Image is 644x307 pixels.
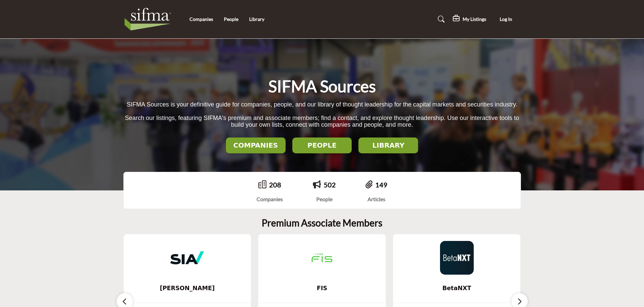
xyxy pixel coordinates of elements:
[123,6,176,33] img: Site Logo
[124,279,251,297] a: [PERSON_NAME]
[440,241,474,275] img: BetaNXT
[403,284,510,293] span: BetaNXT
[360,141,416,149] h2: LIBRARY
[262,217,382,229] h2: Premium Associate Members
[491,13,521,26] button: Log In
[292,137,352,153] button: PEOPLE
[268,284,376,293] span: FIS
[431,14,449,25] a: Search
[226,137,286,153] button: COMPANIES
[125,115,519,128] span: Search our listings, featuring SIFMA's premium and associate members; find a contact, and explore...
[358,137,418,153] button: LIBRARY
[294,141,350,149] h2: PEOPLE
[127,101,517,108] span: SIFMA Sources is your definitive guide for companies, people, and our library of thought leadersh...
[189,16,213,22] a: Companies
[313,195,336,203] div: People
[365,195,387,203] div: Articles
[393,279,521,297] a: BetaNXT
[375,181,387,189] a: 149
[500,16,512,22] span: Log In
[403,279,510,297] b: BetaNXT
[453,15,486,23] div: My Listings
[170,241,204,275] img: Sia
[324,181,336,189] a: 502
[134,284,241,293] span: [PERSON_NAME]
[269,181,281,189] a: 208
[463,16,486,22] h5: My Listings
[257,195,283,203] div: Companies
[268,76,376,97] h1: SIFMA Sources
[228,141,284,149] h2: COMPANIES
[134,279,241,297] b: Sia
[305,241,339,275] img: FIS
[258,279,386,297] a: FIS
[268,279,376,297] b: FIS
[249,16,264,22] a: Library
[224,16,238,22] a: People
